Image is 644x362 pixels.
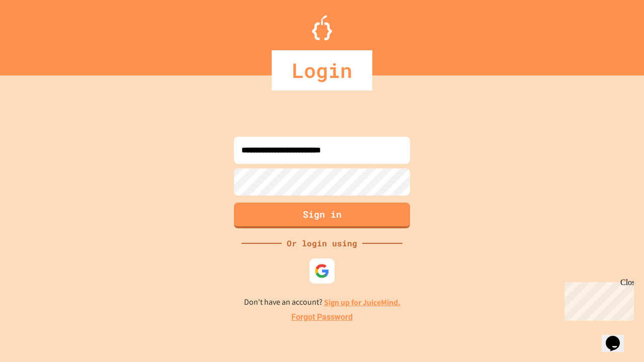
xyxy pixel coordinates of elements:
iframe: chat widget [560,278,634,321]
iframe: chat widget [602,322,634,352]
button: Sign in [234,203,410,228]
p: Don't have an account? [244,296,400,309]
div: Or login using [282,237,362,249]
img: Logo.svg [312,15,332,40]
a: Sign up for JuiceMind. [324,297,400,308]
a: Forgot Password [291,311,353,323]
div: Chat with us now!Close [4,4,69,64]
img: google-icon.svg [314,263,330,279]
div: Login [272,50,372,90]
